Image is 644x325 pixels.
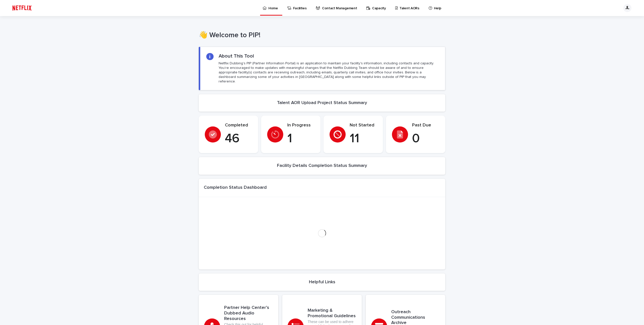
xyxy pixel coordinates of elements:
h2: About This Tool [219,53,254,59]
p: Completed [225,123,252,128]
h2: Helpful Links [309,280,335,285]
h1: Completion Status Dashboard [204,185,267,191]
h1: 👋 Welcome to PIP! [199,31,445,40]
h2: Talent AOR Upload Project Status Summary [277,100,367,106]
p: In Progress [287,123,314,128]
p: Past Due [412,123,439,128]
h3: Marketing & Promotional Guidelines [308,308,356,319]
p: 11 [350,131,377,146]
p: Not Started [350,123,377,128]
img: ifQbXi3ZQGMSEF7WDB7W [10,3,34,13]
p: 0 [412,131,439,146]
h2: Facility Details Completion Status Summary [277,163,367,169]
div: JL [623,4,631,12]
h3: Partner Help Center’s Dubbed Audio Resources [224,305,273,321]
p: 46 [225,131,252,146]
p: 1 [287,131,314,146]
p: Netflix Dubbing's PIP (Partner Information Portal) is an application to maintain your facility's ... [219,61,439,84]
